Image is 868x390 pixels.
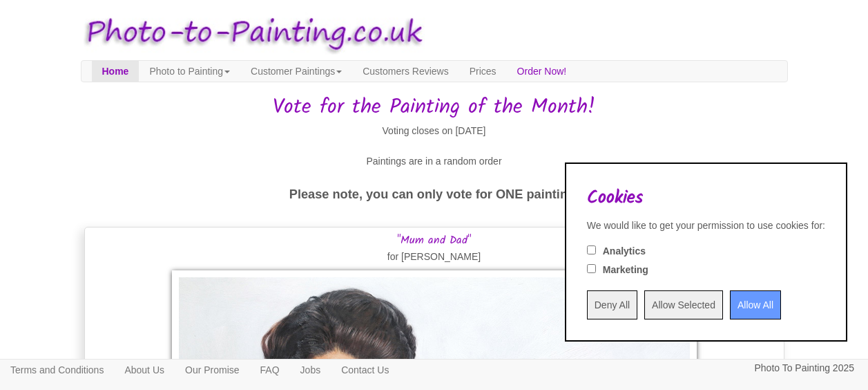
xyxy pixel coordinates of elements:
label: Analytics [603,244,646,258]
h3: "Mum and Dad" [88,234,780,247]
h1: Vote for the Painting of the Month! [81,96,788,119]
input: Deny All [587,290,637,319]
p: Photo To Painting 2025 [754,360,854,377]
a: Jobs [290,360,331,380]
a: Customer Paintings [240,61,352,82]
p: Paintings are in a random order [81,153,788,170]
input: Allow Selected [644,290,723,319]
a: Customers Reviews [352,61,459,82]
p: Please note, you can only vote for ONE painting. [81,184,788,206]
h2: Cookies [587,188,825,208]
a: Contact Us [331,360,399,380]
label: Marketing [603,263,648,277]
img: Photo to Painting [74,7,427,60]
input: Allow All [730,290,781,319]
div: We would like to get your permission to use cookies for: [587,219,825,232]
a: FAQ [250,360,290,380]
p: Voting closes on [DATE] [81,122,788,140]
a: About Us [114,360,175,380]
a: Order Now! [507,61,577,82]
a: Home [92,61,139,82]
a: Photo to Painting [139,61,240,82]
a: Our Promise [175,360,250,380]
a: Prices [459,61,507,82]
